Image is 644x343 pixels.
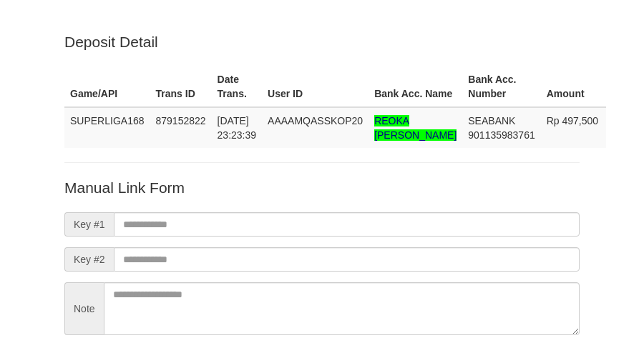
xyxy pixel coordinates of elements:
th: Bank Acc. Name [369,66,462,107]
th: Amount [541,66,606,107]
span: Nama rekening >18 huruf, harap diedit [374,115,457,141]
td: SUPERLIGA168 [64,107,150,148]
span: [DATE] 23:23:39 [218,115,257,141]
th: Game/API [64,66,150,107]
span: AAAAMQASSKOP20 [268,115,363,126]
span: Copy 901135983761 to clipboard [468,129,535,141]
p: Deposit Detail [64,31,580,52]
th: Date Trans. [212,66,263,107]
td: 879152822 [150,107,212,148]
p: Manual Link Form [64,177,580,198]
th: Trans ID [150,66,212,107]
th: User ID [262,66,369,107]
span: Note [64,282,104,335]
span: SEABANK [468,115,515,126]
span: Key #1 [64,212,114,237]
th: Bank Acc. Number [462,66,540,107]
span: Rp 497,500 [547,115,598,126]
span: Key #2 [64,247,114,272]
